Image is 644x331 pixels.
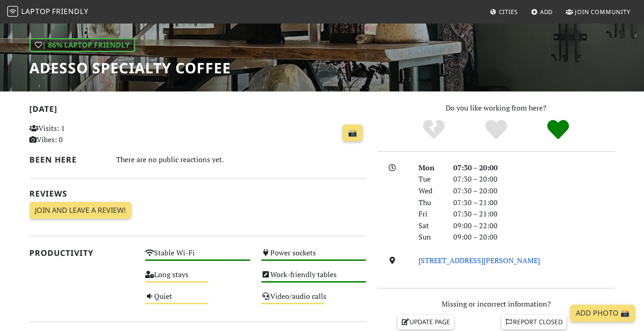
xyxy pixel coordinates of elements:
span: Cities [499,8,518,16]
div: Quiet [140,290,256,312]
span: Join Community [575,8,630,16]
h2: Reviews [29,189,367,198]
div: 07:30 – 21:00 [448,208,620,220]
div: There are no public reactions yet. [116,153,367,166]
a: 📸 [343,125,362,142]
div: Stable Wi-Fi [140,246,256,268]
a: LaptopFriendly LaptopFriendly [7,4,89,20]
h2: Productivity [29,248,135,258]
div: 09:00 – 20:00 [448,231,620,243]
a: Add Photo 📸 [570,305,635,322]
div: | 86% Laptop Friendly [29,38,135,53]
div: 07:30 – 20:00 [448,185,620,197]
div: 09:00 – 22:00 [448,220,620,232]
h2: [DATE] [29,104,367,117]
h1: ADESSO Specialty Coffee [29,59,231,77]
p: Do you like working from here? [377,102,615,114]
div: Definitely! [527,119,589,141]
a: Join and leave a review! [29,202,131,219]
a: [STREET_ADDRESS][PERSON_NAME] [418,255,540,265]
p: Visits: 1 Vibes: 0 [29,123,135,146]
h2: Been here [29,155,106,164]
div: No [403,119,465,141]
div: Sun [413,231,447,243]
div: Fri [413,208,447,220]
a: Cities [486,4,522,20]
p: Missing or incorrect information? [377,298,615,310]
div: Tue [413,173,447,185]
div: 07:30 – 20:00 [448,173,620,185]
div: Mon [413,162,447,174]
a: Update page [398,315,454,329]
span: Laptop [21,6,51,16]
a: Add [527,4,557,20]
span: Add [540,8,553,16]
div: Long stays [140,268,256,290]
a: Report closed [502,315,567,329]
div: 07:30 – 20:00 [448,162,620,174]
div: Thu [413,197,447,209]
div: Sat [413,220,447,232]
a: Join Community [562,4,634,20]
div: Video/audio calls [256,290,372,312]
div: Wed [413,185,447,197]
div: Power sockets [256,246,372,268]
span: Friendly [52,6,88,16]
div: 07:30 – 21:00 [448,197,620,209]
img: LaptopFriendly [7,6,18,17]
div: Work-friendly tables [256,268,372,290]
div: Yes [465,119,527,141]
